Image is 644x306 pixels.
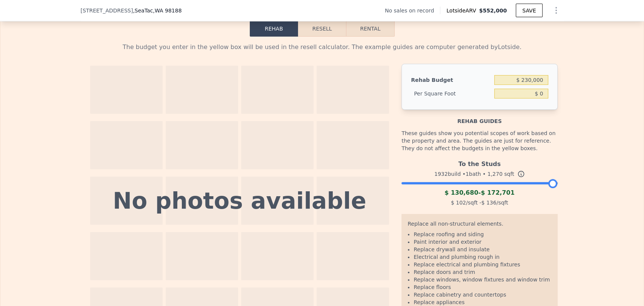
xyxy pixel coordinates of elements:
[481,189,515,196] span: $ 172,701
[401,125,557,157] div: These guides show you potential scopes of work based on the property and area. The guides are jus...
[346,21,394,37] button: Rental
[451,200,466,206] span: $ 102
[446,7,479,14] span: Lotside ARV
[411,87,491,100] div: Per Square Foot
[413,231,551,238] li: Replace roofing and siding
[549,3,564,18] button: Show Options
[413,298,551,306] li: Replace appliances
[413,246,551,253] li: Replace drywall and insulate
[444,189,478,196] span: $ 130,680
[401,110,557,125] div: Rehab guides
[413,253,551,261] li: Electrical and plumbing rough in
[81,7,133,14] span: [STREET_ADDRESS]
[385,7,440,14] div: No sales on record
[516,4,542,17] button: SAVE
[153,8,181,14] span: , WA 98188
[407,220,551,231] div: Replace all non-structural elements.
[413,238,551,246] li: Paint interior and exterior
[411,73,491,87] div: Rehab Budget
[413,268,551,276] li: Replace doors and trim
[413,261,551,268] li: Replace electrical and plumbing fixtures
[401,197,557,208] div: /sqft - /sqft
[413,283,551,291] li: Replace floors
[401,157,557,169] div: To the Studs
[401,169,557,179] div: 1932 build • 1 bath • sqft
[413,276,551,283] li: Replace windows, window fixtures and window trim
[401,188,557,197] div: -
[250,21,298,37] button: Rehab
[87,43,558,52] div: The budget you enter in the yellow box will be used in the resell calculator. The example guides ...
[487,171,503,177] span: 1,270
[413,291,551,298] li: Replace cabinetry and countertops
[298,21,346,37] button: Resell
[481,200,496,206] span: $ 136
[479,8,507,14] span: $552,000
[113,189,366,212] div: No photos available
[133,7,181,14] span: , SeaTac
